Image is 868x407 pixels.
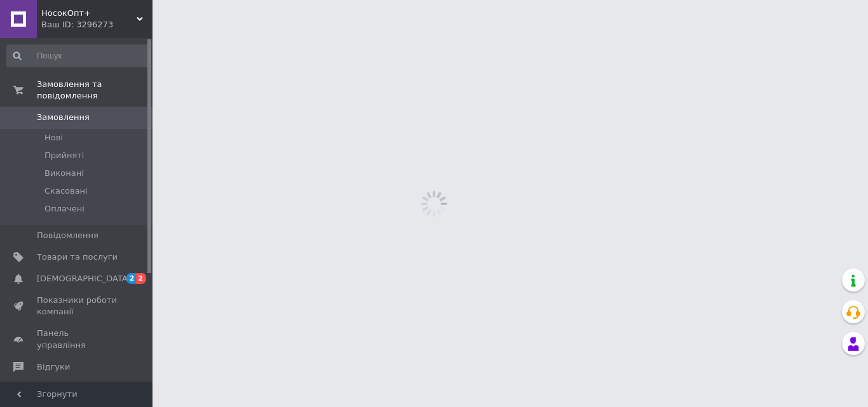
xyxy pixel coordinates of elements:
[37,112,90,123] span: Замовлення
[44,185,88,197] span: Скасовані
[41,8,137,19] span: НосокОпт+
[136,273,146,284] span: 2
[37,251,118,263] span: Товари та послуги
[37,328,118,350] span: Панель управління
[37,230,98,241] span: Повідомлення
[44,203,85,215] span: Оплачені
[37,361,70,373] span: Відгуки
[6,44,150,67] input: Пошук
[37,273,131,284] span: [DEMOGRAPHIC_DATA]
[41,19,153,30] div: Ваш ID: 3296273
[37,79,153,102] span: Замовлення та повідомлення
[37,295,118,317] span: Показники роботи компанії
[44,132,63,143] span: Нові
[44,168,84,179] span: Виконані
[44,150,84,161] span: Прийняті
[126,273,137,284] span: 2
